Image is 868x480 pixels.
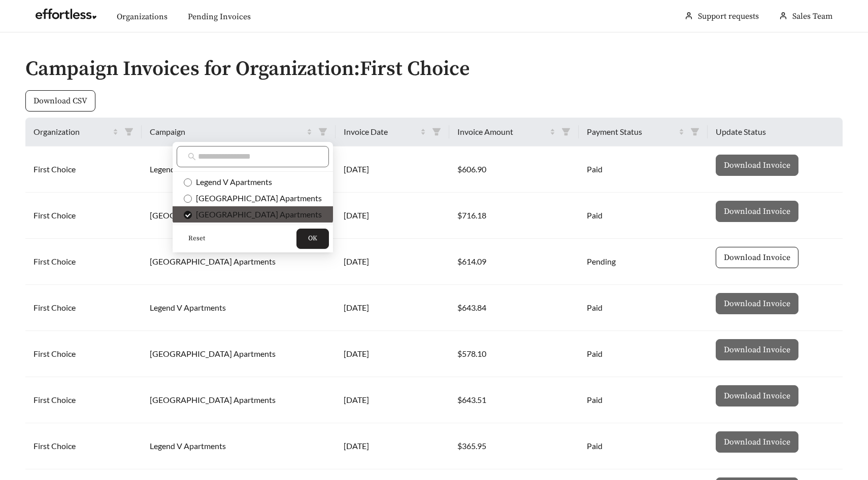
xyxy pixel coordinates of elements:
span: Payment Status [587,126,677,138]
td: First Choice [25,331,142,377]
a: Pending Invoices [188,12,251,22]
span: filter [690,127,699,136]
button: Download Invoice [716,201,798,222]
span: filter [686,124,704,140]
span: [GEOGRAPHIC_DATA] Apartments [192,209,322,219]
td: $716.18 [449,193,579,239]
td: Legend V Apartments [142,423,336,469]
span: Invoice Amount [457,126,548,138]
td: First Choice [25,423,142,469]
button: Download Invoice [716,431,798,453]
td: Paid [579,193,708,239]
a: Organizations [117,12,168,22]
button: Reset [177,229,217,249]
span: filter [318,127,327,136]
td: [GEOGRAPHIC_DATA] Apartments [142,193,336,239]
span: filter [120,124,138,140]
td: Paid [579,377,708,423]
button: Download Invoice [716,293,798,314]
span: OK [308,234,317,244]
td: Legend V Apartments [142,285,336,331]
button: Download Invoice [716,155,798,176]
span: Legend V Apartments [192,177,272,187]
span: filter [561,127,571,136]
td: [DATE] [336,331,449,377]
th: Update Status [708,118,843,146]
span: Reset [188,234,205,244]
span: filter [557,124,575,140]
td: First Choice [25,285,142,331]
a: Support requests [698,11,759,21]
td: First Choice [25,239,142,285]
td: Paid [579,423,708,469]
button: Download Invoice [716,247,798,268]
td: [GEOGRAPHIC_DATA] Apartments [142,331,336,377]
td: $643.84 [449,285,579,331]
td: [DATE] [336,377,449,423]
td: [DATE] [336,285,449,331]
td: [DATE] [336,146,449,193]
button: Download CSV [25,90,95,112]
span: Invoice Date [344,126,418,138]
span: filter [432,127,441,136]
span: filter [124,127,133,136]
h2: Campaign Invoices for Organization: First Choice [25,58,843,80]
td: Paid [579,146,708,193]
td: Paid [579,331,708,377]
span: Campaign [150,126,305,138]
button: OK [296,229,329,249]
td: First Choice [25,146,142,193]
td: [DATE] [336,193,449,239]
td: $643.51 [449,377,579,423]
span: Sales Team [792,11,832,21]
td: First Choice [25,377,142,423]
td: Legend V Apartments [142,146,336,193]
td: First Choice [25,193,142,239]
td: $365.95 [449,423,579,469]
td: Pending [579,239,708,285]
td: [DATE] [336,239,449,285]
button: Download Invoice [716,385,798,407]
td: [GEOGRAPHIC_DATA] Apartments [142,239,336,285]
td: [GEOGRAPHIC_DATA] Apartments [142,377,336,423]
button: Download Invoice [716,339,798,360]
span: [GEOGRAPHIC_DATA] Apartments [192,193,322,203]
span: Download Invoice [724,251,790,264]
td: $578.10 [449,331,579,377]
td: $614.09 [449,239,579,285]
td: [DATE] [336,423,449,469]
td: $606.90 [449,146,579,193]
td: Paid [579,285,708,331]
span: filter [428,124,445,140]
span: search [188,153,196,161]
span: Download CSV [34,95,87,107]
span: Organization [34,126,111,138]
span: filter [314,124,331,140]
